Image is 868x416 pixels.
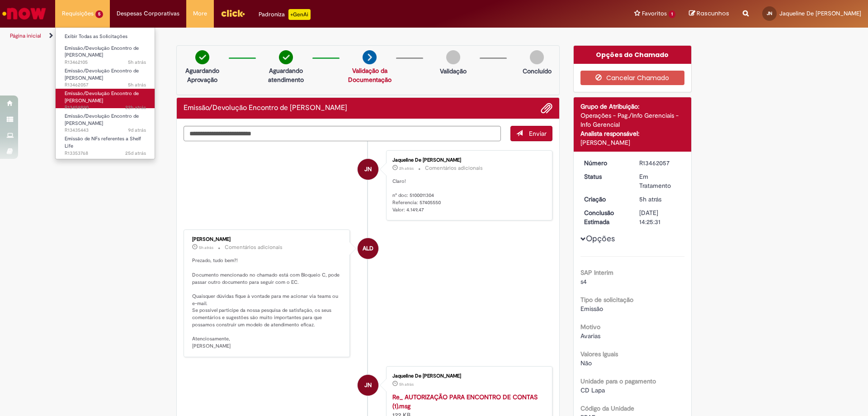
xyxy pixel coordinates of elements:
[767,10,772,16] span: JN
[580,323,600,331] b: Motivo
[580,138,685,147] div: [PERSON_NAME]
[225,244,283,251] small: Comentários adicionais
[580,102,685,111] div: Grupo de Atribuição:
[580,404,634,412] b: Código da Unidade
[56,134,155,153] a: Aberto R13353768 : Emissão de NFs referentes a Shelf Life
[358,159,378,180] div: Jaqueline De Jesus Nogueira
[358,238,378,259] div: Andressa Luiza Da Silva
[577,208,633,226] dt: Conclusão Estimada
[639,195,661,203] span: 5h atrás
[62,9,94,18] span: Requisições
[65,67,139,81] span: Emissão/Devolução Encontro de [PERSON_NAME]
[7,28,572,44] ul: Trilhas de página
[580,129,685,138] div: Analista responsável:
[358,375,378,396] div: Jaqueline De Jesus Nogueira
[510,126,552,141] button: Enviar
[128,127,146,134] span: 9d atrás
[10,32,41,39] a: Página inicial
[639,172,681,190] div: Em Tratamento
[65,113,139,127] span: Emissão/Devolução Encontro de [PERSON_NAME]
[392,373,543,379] div: Jaqueline De [PERSON_NAME]
[530,50,544,64] img: img-circle-grey.png
[55,27,155,159] ul: Requisições
[56,32,155,42] a: Exibir Todas as Solicitações
[577,158,633,167] dt: Número
[184,126,501,141] textarea: Digite sua mensagem aqui...
[95,10,103,18] span: 5
[192,257,343,349] p: Prezado, tudo bem?! Documento mencionado no chamado está com Bloqueio C, pode passar outro docume...
[446,50,460,64] img: img-circle-grey.png
[392,158,543,163] div: Jaqueline De [PERSON_NAME]
[264,66,308,84] p: Aguardando atendimento
[364,374,372,396] span: JN
[65,150,146,157] span: R13353768
[580,377,656,385] b: Unidade para o pagamento
[399,166,414,171] span: 2h atrás
[364,158,372,180] span: JN
[193,9,207,18] span: More
[669,10,675,18] span: 1
[425,164,483,172] small: Comentários adicionais
[399,382,414,387] span: 5h atrás
[259,9,311,20] div: Padroniza
[363,50,377,64] img: arrow-next.png
[363,238,373,259] span: ALD
[65,90,139,104] span: Emissão/Devolução Encontro de [PERSON_NAME]
[128,59,146,66] span: 5h atrás
[580,305,603,313] span: Emissão
[580,71,685,85] button: Cancelar Chamado
[199,245,213,250] span: 5h atrás
[639,158,681,167] div: R13462057
[580,359,592,367] span: Não
[65,45,139,59] span: Emissão/Devolução Encontro de [PERSON_NAME]
[392,393,538,410] a: Re_ AUTORIZAÇÃO PARA ENCONTRO DE CONTAS (1).msg
[580,350,618,358] b: Valores Iguais
[580,111,685,129] div: Operações - Pag./Info Gerenciais - Info Gerencial
[580,386,605,394] span: CD Lapa
[128,59,146,66] time: 29/08/2025 12:06:09
[184,104,347,112] h2: Emissão/Devolução Encontro de Contas Fornecedor Histórico de tíquete
[65,81,146,89] span: R13462057
[580,332,600,340] span: Avarias
[56,66,155,86] a: Aberto R13462057 : Emissão/Devolução Encontro de Contas Fornecedor
[180,66,224,84] p: Aguardando Aprovação
[529,129,547,138] span: Enviar
[56,111,155,131] a: Aberto R13435443 : Emissão/Devolução Encontro de Contas Fornecedor
[392,178,543,214] p: Claro! n° doc: 5100011304 Referencia: 57405550 Valor: 4.149,47
[440,67,467,76] p: Validação
[577,172,633,181] dt: Status
[195,50,209,64] img: check-circle-green.png
[56,43,155,63] a: Aberto R13462105 : Emissão/Devolução Encontro de Contas Fornecedor
[192,237,343,242] div: [PERSON_NAME]
[580,277,587,286] span: s4
[779,10,861,17] span: Jaqueline De [PERSON_NAME]
[65,135,141,149] span: Emissão de NFs referentes a Shelf Life
[697,9,729,18] span: Rascunhos
[577,195,633,204] dt: Criação
[574,46,692,64] div: Opções do Chamado
[639,195,661,203] time: 29/08/2025 11:57:21
[65,59,146,66] span: R13462105
[523,67,552,76] p: Concluído
[689,10,729,18] a: Rascunhos
[65,127,146,134] span: R13435443
[639,195,681,204] div: 29/08/2025 11:57:21
[642,9,667,18] span: Favoritos
[128,81,146,88] span: 5h atrás
[125,150,146,157] time: 05/08/2025 08:45:09
[65,104,146,111] span: R13459890
[279,50,293,64] img: check-circle-green.png
[117,9,179,18] span: Despesas Corporativas
[580,296,633,304] b: Tipo de solicitação
[639,208,681,226] div: [DATE] 14:25:31
[348,67,392,84] a: Validação da Documentação
[399,166,414,171] time: 29/08/2025 14:28:06
[125,104,146,111] span: 22h atrás
[580,268,613,277] b: SAP Interim
[541,102,552,114] button: Adicionar anexos
[288,9,311,20] p: +GenAi
[1,5,47,23] img: ServiceNow
[199,245,213,250] time: 29/08/2025 12:04:20
[221,6,245,20] img: click_logo_yellow_360x200.png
